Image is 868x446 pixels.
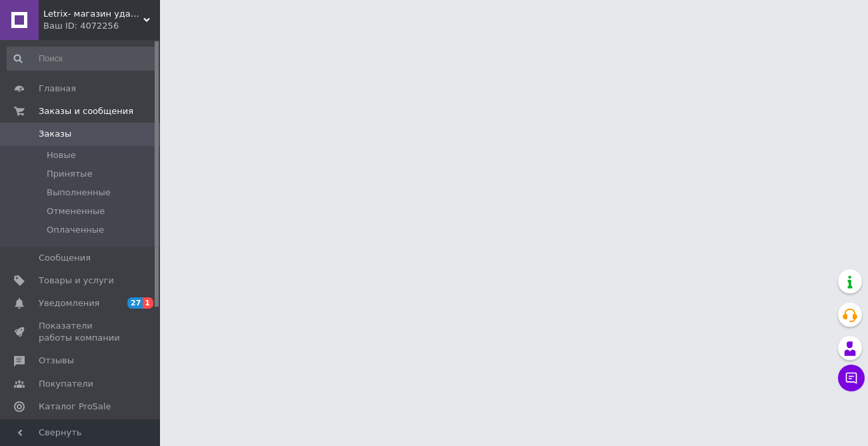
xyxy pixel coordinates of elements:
span: Отмененные [47,205,105,217]
button: Чат с покупателем [838,365,865,391]
span: 27 [127,297,143,309]
span: Отзывы [39,355,74,367]
span: Уведомления [39,297,99,309]
span: Letrix- магазин удачных покупок [43,8,143,20]
span: 1 [143,297,153,309]
span: Показатели работы компании [39,320,123,344]
span: Новые [47,149,76,161]
span: Сообщения [39,252,91,264]
span: Заказы [39,128,71,140]
span: Заказы и сообщения [39,105,133,117]
input: Поиск [7,47,157,71]
span: Товары и услуги [39,275,114,287]
span: Принятые [47,168,93,180]
span: Оплаченные [47,224,104,236]
div: Ваш ID: 4072256 [43,20,160,32]
span: Главная [39,83,76,95]
span: Каталог ProSale [39,401,111,413]
span: Покупатели [39,378,93,390]
span: Выполненные [47,187,111,199]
